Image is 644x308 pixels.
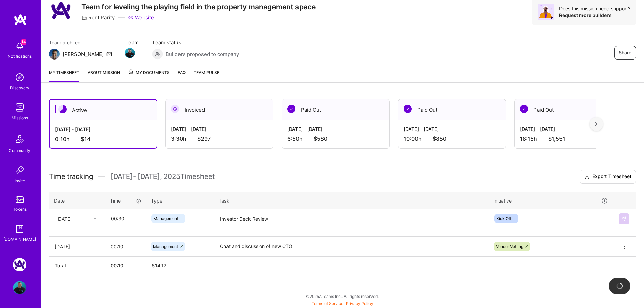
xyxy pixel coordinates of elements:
a: Terms of Service [312,301,343,306]
img: right [595,122,598,126]
button: Share [614,46,636,60]
div: [DATE] - [DATE] [287,125,384,133]
div: 3:30 h [171,135,268,142]
img: tokens [16,196,24,203]
img: Submit [621,216,627,221]
div: Invite [15,177,25,184]
a: My Documents [128,69,170,82]
input: HH:MM [105,238,146,256]
div: [DATE] [55,243,99,250]
i: icon Chevron [93,217,97,220]
span: Builders proposed to company [166,51,239,58]
div: Notifications [8,53,32,60]
img: bell [13,39,26,53]
img: Invoiced [171,105,179,113]
img: Rent Parity: Team for leveling the playing field in the property management space [13,258,26,271]
span: Share [619,49,631,56]
img: Team Architect [49,49,60,60]
a: Privacy Policy [346,301,373,306]
span: Team Pulse [194,70,219,75]
div: Time [110,197,141,204]
span: Time tracking [49,172,93,181]
span: $580 [314,135,327,142]
span: | [312,301,373,306]
img: Builders proposed to company [152,49,163,60]
img: Team Member Avatar [125,48,135,58]
a: User Avatar [11,281,28,294]
div: Initiative [493,197,608,205]
div: 18:15 h [520,135,617,142]
span: $1,551 [548,135,565,142]
span: $14 [81,136,90,143]
div: Invoiced [166,99,273,120]
textarea: Chat and discussion of new CTO [215,237,487,256]
span: My Documents [128,69,170,76]
div: 6:50 h [287,135,384,142]
img: Community [11,131,28,147]
a: Team Pulse [194,69,219,82]
img: Paid Out [404,105,412,113]
div: [DATE] - [DATE] [55,126,151,133]
img: Paid Out [520,105,528,113]
button: Export Timesheet [580,170,636,184]
div: Active [50,100,157,120]
div: Request more builders [559,12,630,18]
div: [DATE] - [DATE] [404,125,500,133]
div: [PERSON_NAME] [63,51,104,58]
span: Vendor Vetting [496,244,523,249]
i: icon Mail [106,51,112,57]
img: guide book [13,222,26,236]
div: 10:00 h [404,135,500,142]
span: 14 [21,39,26,45]
div: Discovery [10,84,29,91]
span: [DATE] - [DATE] , 2025 Timesheet [111,172,215,181]
span: $297 [197,135,211,142]
img: Paid Out [287,105,295,113]
span: $ 14.17 [152,263,166,268]
span: Team [125,39,139,46]
span: Kick Off [496,216,511,221]
a: Rent Parity: Team for leveling the playing field in the property management space [11,258,28,271]
a: My timesheet [49,69,79,82]
span: $850 [433,135,446,142]
div: Paid Out [398,99,506,120]
img: loading [615,281,624,290]
img: Avatar [538,4,554,20]
img: Active [58,105,67,113]
div: [DOMAIN_NAME] [3,236,36,243]
span: Management [153,244,178,249]
div: Rent Parity [81,14,115,21]
i: icon CompanyGray [81,15,87,20]
img: logo [14,14,27,26]
a: About Mission [88,69,120,82]
div: 0:10 h [55,136,151,143]
img: teamwork [13,101,26,114]
th: Task [214,192,488,209]
input: HH:MM [105,210,146,228]
img: discovery [13,71,26,84]
i: icon Download [584,173,590,181]
a: FAQ [178,69,186,82]
img: Invite [13,164,26,177]
a: Website [128,14,154,21]
th: Type [146,192,214,209]
th: 00:10 [105,257,146,275]
div: null [619,213,630,224]
textarea: Investor Deck Review [215,210,487,228]
div: [DATE] - [DATE] [171,125,268,133]
div: Does this mission need support? [559,5,630,12]
th: Date [49,192,105,209]
div: Community [9,147,30,154]
span: Team architect [49,39,112,46]
span: Management [153,216,178,221]
div: Missions [11,114,28,121]
div: Paid Out [282,99,389,120]
div: [DATE] [56,215,72,222]
div: Paid Out [515,99,622,120]
div: Tokens [13,206,27,213]
div: [DATE] - [DATE] [520,125,617,133]
span: Team status [152,39,239,46]
img: User Avatar [13,281,26,294]
div: © 2025 ATeams Inc., All rights reserved. [41,288,644,305]
th: Total [49,257,105,275]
